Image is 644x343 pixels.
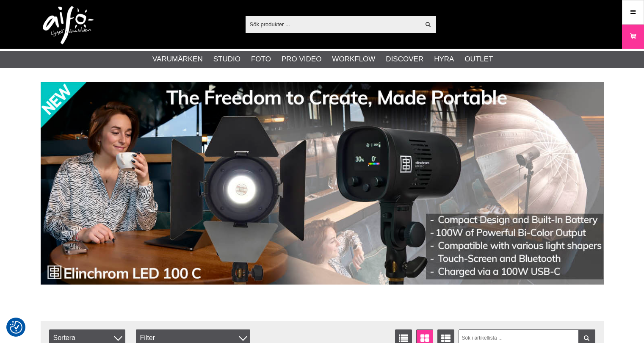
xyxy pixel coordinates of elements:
[10,321,22,334] img: Revisit consent button
[246,18,420,30] input: Sök produkter ...
[282,54,321,65] a: Pro Video
[152,54,203,65] a: Varumärken
[434,54,454,65] a: Hyra
[386,54,423,65] a: Discover
[43,6,94,44] img: logo.png
[251,54,271,65] a: Foto
[464,54,493,65] a: Outlet
[41,82,604,285] img: Annons:002 banner-elin-led100c11390x.jpg
[332,54,375,65] a: Workflow
[213,54,240,65] a: Studio
[10,320,22,335] button: Samtyckesinställningar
